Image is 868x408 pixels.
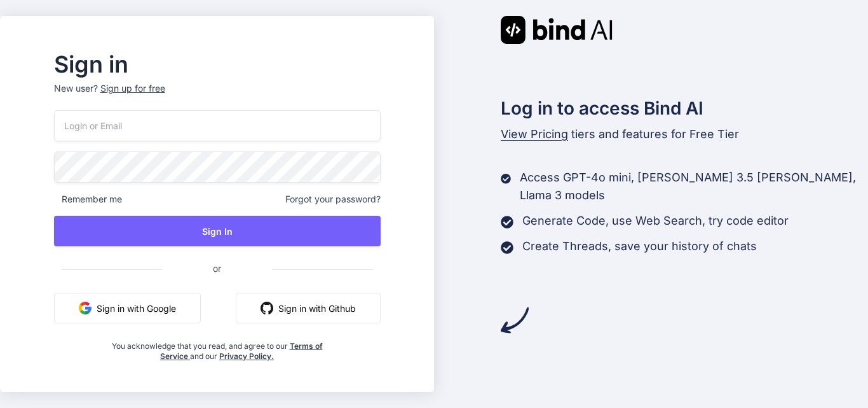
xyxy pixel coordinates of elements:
[79,302,92,314] img: google
[219,351,274,361] a: Privacy Policy.
[501,95,868,122] h2: Log in to access Bind AI
[522,212,789,230] p: Generate Code, use Web Search, try code editor
[54,110,381,141] input: Login or Email
[54,193,122,206] span: Remember me
[261,302,273,314] img: github
[501,125,868,143] p: tiers and features for Free Tier
[160,341,323,361] a: Terms of Service
[522,237,757,255] p: Create Threads, save your history of chats
[501,306,529,334] img: arrow
[285,193,381,206] span: Forgot your password?
[162,253,272,284] span: or
[54,293,201,323] button: Sign in with Google
[236,293,381,323] button: Sign in with Github
[100,82,165,95] div: Sign up for free
[54,216,381,246] button: Sign In
[520,169,868,204] p: Access GPT-4o mini, [PERSON_NAME] 3.5 [PERSON_NAME], Llama 3 models
[54,54,381,74] h2: Sign in
[54,82,381,110] p: New user?
[108,334,326,362] div: You acknowledge that you read, and agree to our and our
[501,16,613,44] img: Bind AI logo
[501,127,568,141] span: View Pricing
